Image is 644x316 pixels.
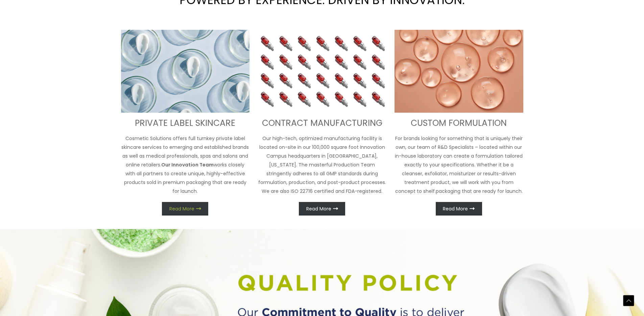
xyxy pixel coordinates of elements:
[121,118,250,129] h3: PRIVATE LABEL SKINCARE
[299,202,345,216] a: Read More
[258,118,386,129] h3: CONTRACT MANUFACTURING
[121,30,250,113] img: turnkey private label skincare
[395,30,523,113] img: Custom Formulation
[258,134,386,196] p: Our high-tech, optimized manufacturing facility is located on-site in our 100,000 square foot Inn...
[395,134,523,196] p: For brands looking for something that is uniquely their own, our team of R&D Specialists – locate...
[161,161,214,168] strong: Our Innovation Team
[306,206,331,211] span: Read More
[395,118,523,129] h3: CUSTOM FORMULATION
[258,30,386,113] img: Contract Manufacturing
[162,202,208,216] a: Read More
[169,206,194,211] span: Read More
[443,206,468,211] span: Read More
[436,202,482,216] a: Read More
[121,134,250,196] p: Cosmetic Solutions offers full turnkey private label skincare services to emerging and establishe...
